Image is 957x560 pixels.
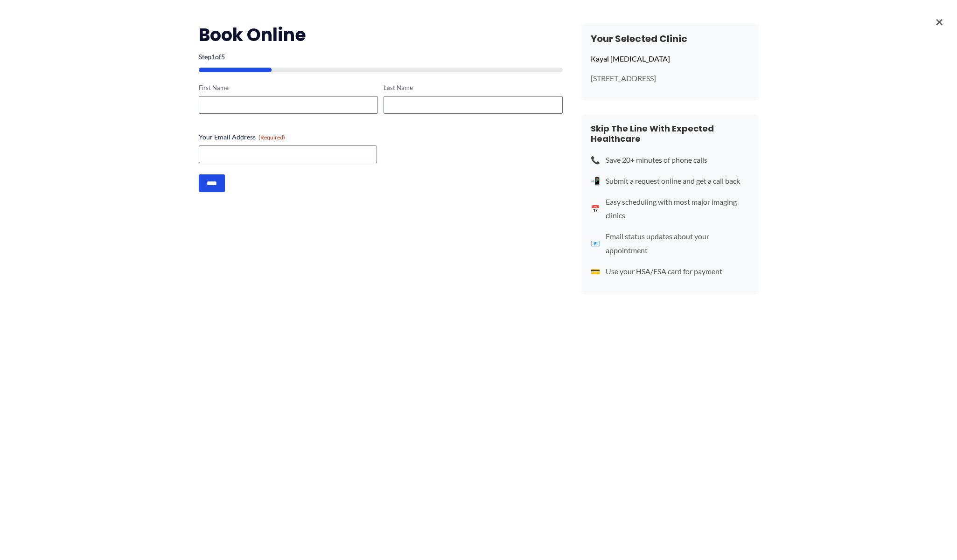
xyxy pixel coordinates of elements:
[384,83,563,92] label: Last Name
[211,53,215,61] span: 1
[591,174,749,188] li: Submit a request online and get a call back
[199,83,378,92] label: First Name
[591,202,600,216] span: 📅
[936,9,943,34] span: ×
[199,23,563,46] h2: Book Online
[199,54,563,60] p: Step of
[591,73,749,83] p: [STREET_ADDRESS]
[591,52,749,66] p: Kayal [MEDICAL_DATA]
[591,33,749,45] h3: Your Selected Clinic
[591,264,749,278] li: Use your HSA/FSA card for payment
[591,195,749,222] li: Easy scheduling with most major imaging clinics
[591,153,600,167] span: 📞
[591,174,600,188] span: 📲
[221,53,225,61] span: 5
[591,124,749,144] h4: Skip The Line With Expected Healthcare
[591,229,749,257] li: Email status updates about your appointment
[199,132,563,142] label: Your Email Address
[591,236,600,250] span: 📧
[591,153,749,167] li: Save 20+ minutes of phone calls
[591,264,600,278] span: 💳
[258,134,285,141] span: (Required)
